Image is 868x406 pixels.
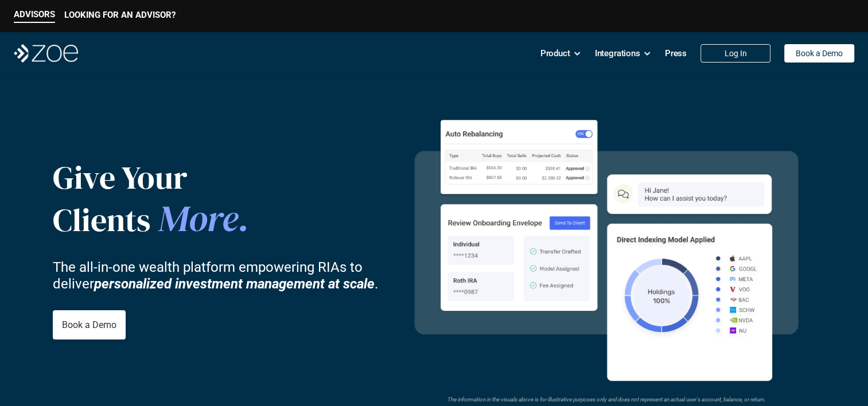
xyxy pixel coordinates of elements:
[665,42,687,65] a: Press
[53,158,317,197] p: Give Your
[796,49,843,58] p: Book a Demo
[62,319,116,330] p: Book a Demo
[447,396,765,403] em: The information in the visuals above is for illustrative purposes only and does not represent an ...
[725,49,747,58] p: Log In
[665,45,687,62] p: Press
[94,275,375,291] strong: personalized investment management at scale
[14,9,55,19] p: ADVISORS
[64,10,176,20] p: LOOKING FOR AN ADVISOR?
[53,310,126,339] a: Book a Demo
[53,259,397,292] p: The all-in-one wealth platform empowering RIAs to deliver .
[700,44,770,63] a: Log In
[158,193,238,243] span: More
[540,45,570,62] p: Product
[784,44,854,63] a: Book a Demo
[595,45,640,62] p: Integrations
[53,197,317,241] p: Clients
[238,193,250,243] span: .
